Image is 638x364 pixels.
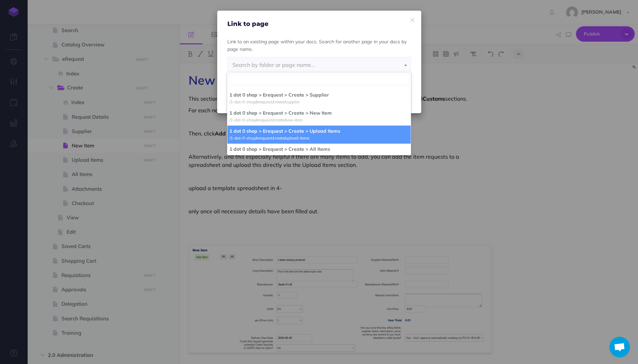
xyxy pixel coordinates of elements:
[229,128,340,134] strong: 1 dot 0 shop > Erequest > Create > Upload Items
[227,38,411,53] p: Link to an existing page within your docs. Search for another page in your docs by page name.
[229,117,302,122] small: /1-dot-0-shop/erequest/create/new-item
[609,337,630,357] a: Open chat
[229,92,329,98] strong: 1 dot 0 shop > Erequest > Create > Supplier
[232,61,315,68] span: Search by folder or page name...
[227,21,411,28] h4: Link to page
[229,146,330,152] strong: 1 dot 0 shop > Erequest > Create > All Items
[229,99,300,104] small: /1-dot-0-shop/erequest/create/supplier
[229,154,301,159] small: /1-dot-0-shop/erequest/create/all-items
[229,135,310,141] small: /1-dot-0-shop/erequest/create/upload-items
[229,110,332,116] strong: 1 dot 0 shop > Erequest > Create > New Item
